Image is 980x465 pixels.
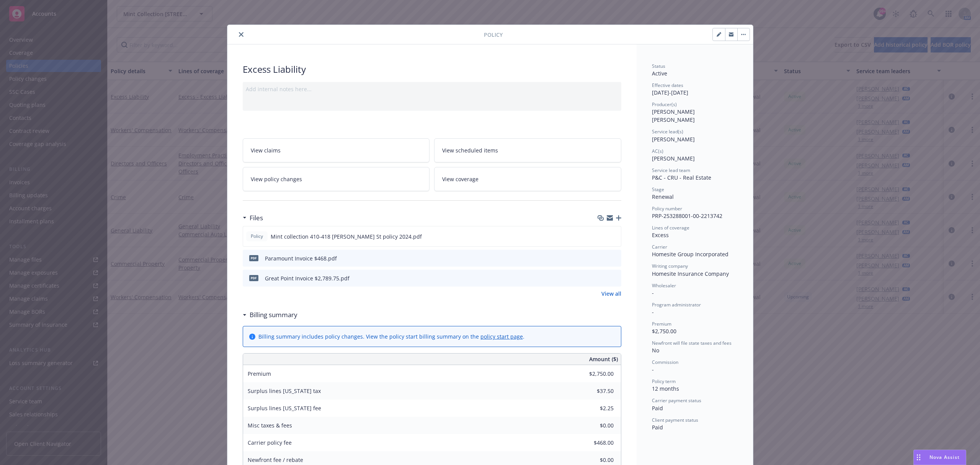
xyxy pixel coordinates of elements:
span: 12 months [652,385,679,392]
span: [PERSON_NAME] [652,136,695,143]
button: preview file [611,232,618,241]
span: Surplus lines [US_STATE] fee [248,404,321,412]
span: Newfront will file state taxes and fees [652,340,732,346]
span: Active [652,70,667,77]
h3: Billing summary [250,310,297,320]
span: Policy [484,31,503,39]
span: Nova Assist [929,454,960,460]
span: - [652,308,654,316]
div: Great Point Invoice $2,789.75.pdf [265,274,350,282]
a: View policy changes [243,167,430,191]
button: download file [599,274,605,282]
span: Status [652,63,665,69]
button: preview file [611,274,618,282]
span: P&C - CRU - Real Estate [652,174,711,181]
span: View policy changes [251,175,302,183]
span: PRP-253288001-00-2213742 [652,212,722,219]
button: preview file [611,254,618,262]
span: Policy [249,233,265,240]
div: [DATE] - [DATE] [652,82,738,97]
span: Mint collection 410-418 [PERSON_NAME] St policy 2024.pdf [271,232,422,241]
span: Effective dates [652,82,683,88]
div: Billing summary includes policy changes. View the policy start billing summary on the . [258,332,524,341]
span: Paid [652,404,663,412]
span: Excess [652,231,669,239]
span: Homesite Group Incorporated [652,251,728,258]
button: close [237,30,246,39]
div: Drag to move [914,450,923,465]
span: Stage [652,186,664,193]
h3: Files [250,213,263,223]
span: Renewal [652,193,674,200]
span: Surplus lines [US_STATE] tax [248,387,321,395]
span: pdf [249,255,258,261]
a: View scheduled items [434,138,621,162]
span: - [652,289,654,296]
span: [PERSON_NAME] [652,155,695,162]
input: 0.00 [568,420,618,431]
button: download file [599,254,605,262]
div: Paramount Invoice $468.pdf [265,254,337,262]
span: Wholesaler [652,282,676,289]
span: View claims [251,146,281,154]
input: 0.00 [568,385,618,397]
a: View coverage [434,167,621,191]
span: pdf [249,275,258,281]
div: Files [243,213,263,223]
span: Newfront fee / rebate [248,456,303,463]
span: Producer(s) [652,101,677,108]
span: Service lead(s) [652,128,683,135]
span: Policy number [652,205,682,212]
span: View coverage [442,175,479,183]
button: download file [599,232,605,241]
span: Paid [652,424,663,431]
input: 0.00 [568,368,618,380]
a: View claims [243,138,430,162]
span: Client payment status [652,417,698,423]
span: Carrier [652,244,667,250]
div: Excess Liability [243,63,621,76]
a: policy start page [480,333,523,340]
span: Writing company [652,263,688,269]
span: Premium [652,321,671,327]
div: Billing summary [243,310,297,320]
span: Commission [652,359,678,365]
button: Nova Assist [913,450,966,465]
span: No [652,347,659,354]
a: View all [601,290,621,298]
span: Program administrator [652,301,701,308]
span: AC(s) [652,148,663,154]
input: 0.00 [568,403,618,414]
span: Misc taxes & fees [248,422,292,429]
span: Carrier policy fee [248,439,292,446]
span: $2,750.00 [652,327,676,335]
span: [PERSON_NAME] [PERSON_NAME] [652,108,696,123]
span: Carrier payment status [652,397,701,404]
span: Policy term [652,378,676,385]
span: Lines of coverage [652,224,689,231]
span: Service lead team [652,167,690,174]
div: Add internal notes here... [246,85,618,93]
span: Amount ($) [589,355,618,363]
span: Homesite Insurance Company [652,270,729,277]
span: - [652,366,654,373]
span: Premium [248,370,271,377]
span: View scheduled items [442,146,498,154]
input: 0.00 [568,437,618,449]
